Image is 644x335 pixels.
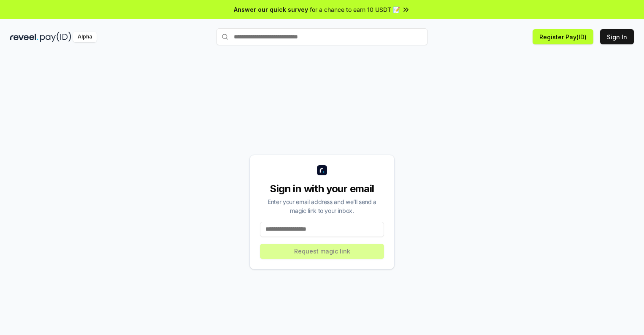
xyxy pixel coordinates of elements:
div: Sign in with your email [260,182,384,196]
div: Alpha [73,32,97,42]
div: Enter your email address and we’ll send a magic link to your inbox. [260,197,384,215]
button: Register Pay(ID) [533,29,593,44]
img: logo_small [317,165,327,175]
span: Answer our quick survey [234,5,308,14]
button: Sign In [600,29,634,44]
img: pay_id [40,32,71,42]
span: for a chance to earn 10 USDT 📝 [310,5,400,14]
img: reveel_dark [10,32,38,42]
